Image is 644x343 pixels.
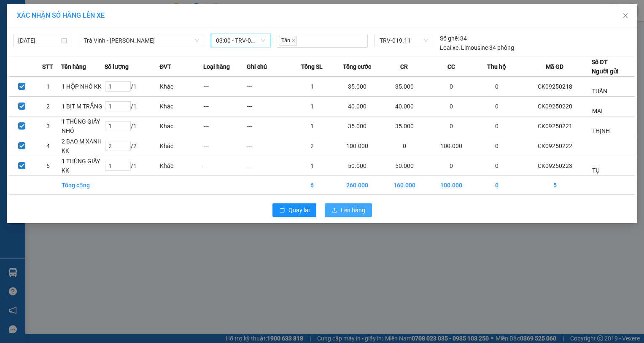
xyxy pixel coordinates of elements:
[290,176,334,195] td: 6
[343,62,371,71] span: Tổng cước
[35,156,61,176] td: 5
[61,176,105,195] td: Tổng cộng
[290,116,334,136] td: 1
[518,176,591,195] td: 5
[380,34,428,47] span: TRV-019.11
[341,205,365,215] span: Lên hàng
[203,116,247,136] td: ---
[159,97,203,116] td: Khác
[334,136,381,156] td: 100.000
[61,156,105,176] td: 1 THÙNG GIẤY KK
[592,57,619,76] div: Số ĐT Người gửi
[614,4,637,28] button: Close
[105,116,159,136] td: / 1
[18,36,59,45] input: 12/09/2025
[105,136,159,156] td: / 2
[159,62,171,71] span: ĐVT
[428,176,475,195] td: 100.000
[61,116,105,136] td: 1 THÙNG GIẤY NHỎ
[428,77,475,97] td: 0
[247,156,290,176] td: ---
[290,136,334,156] td: 2
[518,156,591,176] td: CK09250223
[518,77,591,97] td: CK09250218
[61,62,86,71] span: Tên hàng
[440,34,459,43] span: Số ghế:
[447,62,455,71] span: CC
[61,97,105,116] td: 1 BỊT M TRẮNG
[290,156,334,176] td: 1
[518,116,591,136] td: CK09250221
[247,116,290,136] td: ---
[105,77,159,97] td: / 1
[428,97,475,116] td: 0
[518,97,591,116] td: CK09250220
[334,156,381,176] td: 50.000
[381,116,428,136] td: 35.000
[84,34,199,47] span: Trà Vinh - Hồ Chí Minh
[331,207,337,214] span: upload
[381,97,428,116] td: 40.000
[61,136,105,156] td: 2 BAO M XANH KK
[35,97,61,116] td: 2
[291,38,296,43] span: close
[35,136,61,156] td: 4
[159,77,203,97] td: Khác
[475,136,518,156] td: 0
[440,43,460,52] span: Loại xe:
[301,62,323,71] span: Tổng SL
[475,97,518,116] td: 0
[334,77,381,97] td: 35.000
[546,62,563,71] span: Mã GD
[247,97,290,116] td: ---
[203,97,247,116] td: ---
[440,34,467,43] div: 34
[247,62,267,71] span: Ghi chú
[216,34,265,47] span: 03:00 - TRV-019.11
[381,136,428,156] td: 0
[381,176,428,195] td: 160.000
[279,207,285,214] span: rollback
[203,136,247,156] td: ---
[475,176,518,195] td: 0
[35,77,61,97] td: 1
[475,116,518,136] td: 0
[622,12,629,19] span: close
[194,38,199,43] span: down
[334,97,381,116] td: 40.000
[487,62,506,71] span: Thu hộ
[159,136,203,156] td: Khác
[325,203,372,217] button: uploadLên hàng
[203,77,247,97] td: ---
[334,116,381,136] td: 35.000
[203,156,247,176] td: ---
[105,97,159,116] td: / 1
[290,97,334,116] td: 1
[105,62,129,71] span: Số lượng
[592,167,601,174] span: TỰ
[272,203,316,217] button: rollbackQuay lại
[279,36,297,46] span: Tân
[518,136,591,156] td: CK09250222
[61,77,105,97] td: 1 HỘP NHỎ KK
[105,156,159,176] td: / 1
[428,116,475,136] td: 0
[247,77,290,97] td: ---
[475,156,518,176] td: 0
[42,62,53,71] span: STT
[203,62,230,71] span: Loại hàng
[288,205,310,215] span: Quay lại
[17,11,105,19] span: XÁC NHẬN SỐ HÀNG LÊN XE
[381,77,428,97] td: 35.000
[475,77,518,97] td: 0
[592,88,607,95] span: TUẤN
[592,108,603,114] span: MAI
[290,77,334,97] td: 1
[428,156,475,176] td: 0
[334,176,381,195] td: 260.000
[159,156,203,176] td: Khác
[247,136,290,156] td: ---
[381,156,428,176] td: 50.000
[592,127,610,134] span: THỊNH
[440,43,514,52] div: Limousine 34 phòng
